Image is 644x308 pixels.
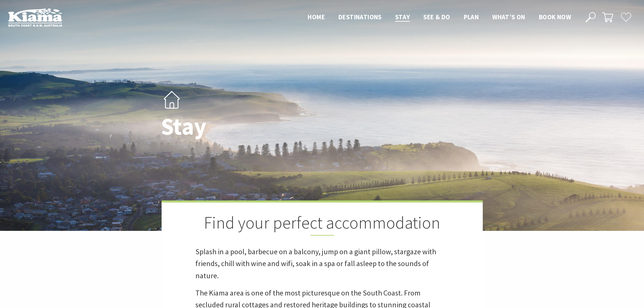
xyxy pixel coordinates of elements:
span: Book now [539,13,571,21]
span: Home [308,13,325,21]
nav: Main Menu [301,12,578,23]
h2: Find your perfect accommodation [195,213,449,236]
span: Destinations [338,13,382,21]
span: See & Do [423,13,450,21]
span: Stay [395,13,410,21]
img: Kiama Logo [8,8,62,27]
h1: Stay [161,113,352,139]
p: Splash in a pool, barbecue on a balcony, jump on a giant pillow, stargaze with friends, chill wit... [195,246,449,282]
span: Plan [464,13,479,21]
span: What’s On [492,13,525,21]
